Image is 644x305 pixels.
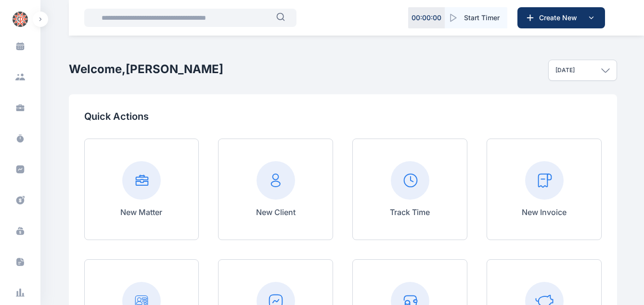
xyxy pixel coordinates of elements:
[390,206,430,218] p: Track Time
[412,13,441,23] p: 00 : 00 : 00
[555,66,575,74] p: [DATE]
[256,206,296,218] p: New Client
[517,7,605,28] button: Create New
[522,206,567,218] p: New Invoice
[535,13,585,23] span: Create New
[120,206,162,218] p: New Matter
[84,110,602,123] p: Quick Actions
[445,7,507,28] button: Start Timer
[69,62,223,77] h2: Welcome, [PERSON_NAME]
[464,13,500,23] span: Start Timer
